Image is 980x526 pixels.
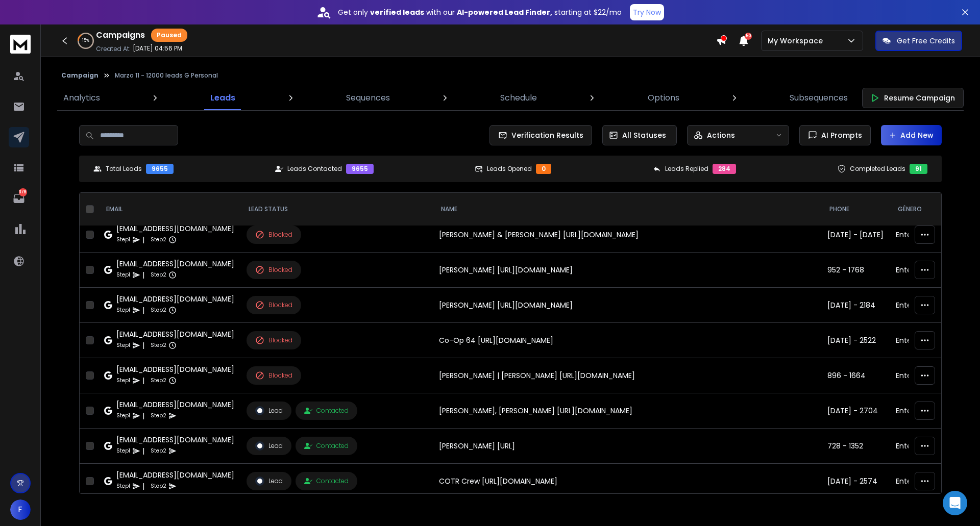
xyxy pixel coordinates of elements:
[255,371,292,380] div: Blocked
[116,270,130,280] p: Step 1
[433,288,821,323] td: [PERSON_NAME] [URL][DOMAIN_NAME]
[648,92,679,104] p: Options
[116,294,234,304] div: [EMAIL_ADDRESS][DOMAIN_NAME]
[116,259,234,269] div: [EMAIL_ADDRESS][DOMAIN_NAME]
[370,7,424,17] strong: verified leads
[433,429,821,464] td: [PERSON_NAME] [URL]
[210,92,235,104] p: Leads
[142,446,144,456] p: |
[821,464,890,499] td: [DATE] - 2574
[665,165,708,173] p: Leads Replied
[890,288,974,323] td: Entertainment News
[536,164,551,174] div: 0
[142,305,144,315] p: |
[142,375,144,386] p: |
[151,375,166,386] p: Step 2
[10,35,31,54] img: logo
[98,193,240,226] th: EMAIL
[890,253,974,288] td: Entertainment News
[890,429,974,464] td: Entertainment News
[862,88,964,108] button: Resume Campaign
[142,270,144,280] p: |
[500,92,537,104] p: Schedule
[487,165,532,173] p: Leads Opened
[116,481,130,491] p: Step 1
[783,86,854,110] a: Subsequences
[19,188,27,196] p: 378
[255,265,292,274] div: Blocked
[287,165,342,173] p: Leads Contacted
[346,92,390,104] p: Sequences
[96,29,145,41] h1: Campaigns
[433,253,821,288] td: [PERSON_NAME] [URL][DOMAIN_NAME]
[821,358,890,393] td: 896 - 1664
[713,164,736,174] div: 284
[433,217,821,253] td: [PERSON_NAME] & [PERSON_NAME] [URL][DOMAIN_NAME]
[9,188,29,209] a: 378
[142,235,144,245] p: |
[240,193,433,226] th: LEAD STATUS
[142,481,144,491] p: |
[63,92,100,104] p: Analytics
[255,336,292,345] div: Blocked
[890,464,974,499] td: Entertainment News
[745,33,752,40] span: 50
[133,44,182,53] p: [DATE] 04:56 PM
[106,165,142,173] p: Total Leads
[768,36,827,46] p: My Workspace
[943,491,967,515] div: Open Intercom Messenger
[433,358,821,393] td: [PERSON_NAME] | [PERSON_NAME] [URL][DOMAIN_NAME]
[489,125,592,145] button: Verification Results
[151,305,166,315] p: Step 2
[821,193,890,226] th: Phone
[890,358,974,393] td: Entertainment News
[96,45,131,53] p: Created At:
[790,92,848,104] p: Subsequences
[204,86,241,110] a: Leads
[821,253,890,288] td: 952 - 1768
[890,393,974,429] td: Entertainment News
[433,193,821,226] th: NAME
[82,38,89,44] p: 15 %
[304,477,349,485] div: Contacted
[304,407,349,415] div: Contacted
[115,71,218,80] p: Marzo 11 - 12000 leads G Personal
[116,446,130,456] p: Step 1
[850,165,905,173] p: Completed Leads
[151,446,166,456] p: Step 2
[457,7,552,17] strong: AI-powered Lead Finder,
[142,411,144,421] p: |
[433,464,821,499] td: COTR Crew [URL][DOMAIN_NAME]
[116,329,234,339] div: [EMAIL_ADDRESS][DOMAIN_NAME]
[799,125,871,145] button: AI Prompts
[340,86,396,110] a: Sequences
[346,164,374,174] div: 9655
[151,340,166,350] p: Step 2
[116,375,130,386] p: Step 1
[57,86,106,110] a: Analytics
[630,4,664,20] button: Try Now
[881,125,942,145] button: Add New
[890,193,974,226] th: género
[255,441,283,450] div: Lead
[116,223,234,234] div: [EMAIL_ADDRESS][DOMAIN_NAME]
[116,435,234,445] div: [EMAIL_ADDRESS][DOMAIN_NAME]
[633,7,661,17] p: Try Now
[142,340,144,350] p: |
[507,130,583,140] span: Verification Results
[255,477,283,486] div: Lead
[821,323,890,358] td: [DATE] - 2522
[10,499,31,520] button: F
[151,481,166,491] p: Step 2
[116,411,130,421] p: Step 1
[116,470,234,480] div: [EMAIL_ADDRESS][DOMAIN_NAME]
[821,393,890,429] td: [DATE] - 2704
[116,364,234,374] div: [EMAIL_ADDRESS][DOMAIN_NAME]
[151,411,166,421] p: Step 2
[116,235,130,245] p: Step 1
[146,164,174,174] div: 9655
[817,130,862,140] span: AI Prompts
[433,393,821,429] td: [PERSON_NAME], [PERSON_NAME] [URL][DOMAIN_NAME]
[897,36,955,46] p: Get Free Credits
